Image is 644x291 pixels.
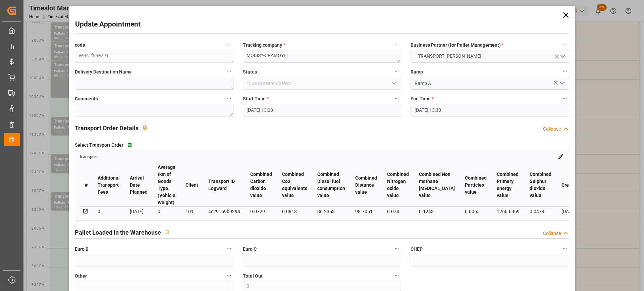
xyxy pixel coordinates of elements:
[411,95,434,102] span: End Time
[180,163,203,207] th: Client
[411,77,569,90] input: Type to search/select
[415,53,485,60] span: TRANSPORT [PERSON_NAME]
[225,67,233,76] button: Delivery Destination Name
[185,207,198,215] div: 101
[208,207,240,215] div: 4c29159b9294
[75,142,123,149] span: Select Transport Order
[139,121,151,134] button: View description
[225,244,233,253] button: Euro B
[556,78,567,89] button: open menu
[80,154,98,159] span: transport
[392,244,401,253] button: Euro C
[561,207,594,215] div: [DATE] 11:46:31
[80,163,93,207] th: #
[243,50,401,63] textarea: MOISSY-CRAMOYEL
[245,163,277,207] th: Combined Carbon dioxide value
[75,50,233,63] textarea: ee9c1f89e291
[411,42,504,49] span: Business Partner (for Pallet Management)
[75,273,87,280] span: Other
[411,68,423,76] span: Ramp
[243,95,269,102] span: Start Time
[411,50,569,63] button: open menu
[80,153,98,159] a: transport
[560,244,569,253] button: CHEP
[161,226,174,238] button: View description
[225,271,233,280] button: Other
[419,207,455,215] div: 0.1243
[556,163,599,207] th: Created At
[75,228,161,237] h2: Pallet Loaded in the Warehouse
[543,126,561,133] div: Collapse
[465,207,487,215] div: 0.0065
[389,78,399,89] button: open menu
[243,273,263,280] span: Total Out
[243,42,285,49] span: Trucking company
[75,95,98,102] span: Comments
[243,68,257,76] span: Status
[525,163,556,207] th: Combined Sulphur dioxide value
[317,207,345,215] div: 36.2353
[392,41,401,49] button: Trucking company *
[75,42,85,49] span: code
[392,271,401,280] button: Total Out
[411,246,423,253] span: CHEP
[312,163,350,207] th: Combined Diesel fuel consumption value
[282,207,307,215] div: 0.0813
[492,163,525,207] th: Combined Primary energy value
[158,207,175,215] div: 0
[355,207,377,215] div: 98.7051
[560,67,569,76] button: Ramp
[243,77,401,90] input: Type to search/select
[411,104,569,116] input: DD-MM-YYYY HH:MM
[250,207,272,215] div: 0.0729
[460,163,492,207] th: Combined Particles value
[93,163,125,207] th: Additional Transport Fees
[414,163,460,207] th: Combined Non methane [MEDICAL_DATA] value
[560,94,569,103] button: End Time *
[98,207,120,215] div: 0
[392,67,401,76] button: Status
[75,68,132,76] span: Delivery Destination Name
[203,163,245,207] th: Transport ID Logward
[277,163,312,207] th: Combined Co2 equivalents value
[130,207,148,215] div: [DATE]
[125,163,153,207] th: Arrival Date Planned
[243,104,401,116] input: DD-MM-YYYY HH:MM
[75,246,89,253] span: Euro B
[543,230,561,237] div: Collapse
[225,41,233,49] button: code
[392,94,401,103] button: Start Time *
[75,19,141,30] h2: Update Appointment
[382,163,414,207] th: Combined Nitrogen oxide value
[243,246,257,253] span: Euro C
[387,207,409,215] div: 0.074
[560,41,569,49] button: Business Partner (for Pallet Management) *
[497,207,520,215] div: 1266.6369
[75,124,139,133] h2: Transport Order Details
[350,163,382,207] th: Combined Distance value
[153,163,180,207] th: Average tkm of Goods Type (Vehicle Weight)
[530,207,551,215] div: 0.0479
[225,94,233,103] button: Comments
